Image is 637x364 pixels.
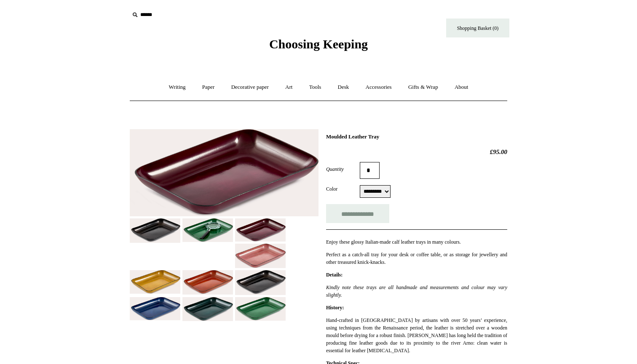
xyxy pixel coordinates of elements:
a: Gifts & Wrap [401,76,446,98]
strong: History: [326,305,344,311]
p: Perfect as a catch-all tray for your desk or coffee table, or as storage for jewellery and other ... [326,251,507,266]
a: Writing [161,76,193,98]
a: Decorative paper [224,76,276,98]
strong: Details: [326,272,343,278]
label: Quantity [326,165,360,173]
a: Paper [195,76,222,98]
em: Kindly note these trays are all handmade and measurements and colour may vary slightly. [326,284,507,298]
h1: Moulded Leather Tray [326,133,507,140]
img: Moulded Leather Tray [182,218,233,242]
img: Moulded Leather Tray [235,244,286,268]
img: Moulded Leather Tray [130,218,180,243]
label: Color [326,185,360,193]
img: Moulded Leather Tray [235,270,286,295]
a: About [447,76,476,98]
a: Accessories [358,76,399,98]
img: Moulded Leather Tray [235,218,286,242]
a: Shopping Basket (0) [446,19,509,37]
a: Tools [302,76,329,98]
img: Moulded Leather Tray [235,297,286,321]
img: Moulded Leather Tray [182,270,233,295]
img: Moulded Leather Tray [130,297,180,321]
a: Choosing Keeping [269,44,368,50]
img: Moulded Leather Tray [130,129,318,216]
img: Moulded Leather Tray [182,297,233,321]
h2: £95.00 [326,148,507,156]
span: Choosing Keeping [269,37,368,51]
a: Desk [330,76,357,98]
img: Moulded Leather Tray [130,270,180,294]
a: Art [278,76,300,98]
p: Enjoy these glossy Italian-made calf leather trays in many colours. [326,238,507,246]
p: Hand-crafted in [GEOGRAPHIC_DATA] by artisans with over 50 years’ experience, using techniques fr... [326,316,507,354]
